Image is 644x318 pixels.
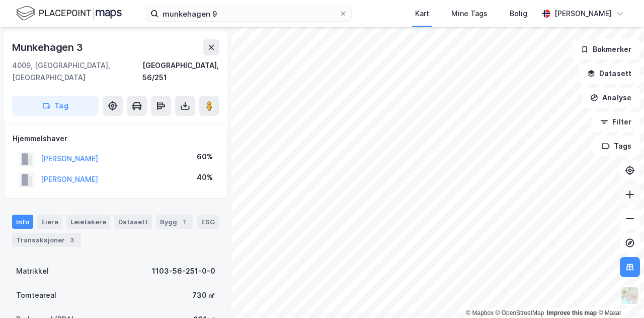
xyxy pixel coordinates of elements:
[16,265,49,277] div: Matrikkel
[554,8,612,20] div: [PERSON_NAME]
[582,88,640,108] button: Analyse
[594,270,644,318] iframe: Chat Widget
[496,309,544,316] a: OpenStreetMap
[16,289,56,301] div: Tomteareal
[114,215,152,229] div: Datasett
[179,217,189,227] div: 1
[415,8,429,20] div: Kart
[572,39,640,59] button: Bokmerker
[12,215,33,229] div: Info
[37,215,62,229] div: Eiere
[152,265,215,277] div: 1103-56-251-0-0
[158,6,339,21] input: Søk på adresse, matrikkel, gårdeiere, leietakere eller personer
[197,151,213,163] div: 60%
[593,136,640,156] button: Tags
[197,215,219,229] div: ESG
[547,309,597,316] a: Improve this map
[12,233,81,247] div: Transaksjoner
[192,289,215,301] div: 730 ㎡
[12,59,142,84] div: 4009, [GEOGRAPHIC_DATA], [GEOGRAPHIC_DATA]
[12,96,99,116] button: Tag
[142,59,219,84] div: [GEOGRAPHIC_DATA], 56/251
[466,309,494,316] a: Mapbox
[579,63,640,84] button: Datasett
[156,215,193,229] div: Bygg
[197,171,213,183] div: 40%
[13,133,219,145] div: Hjemmelshaver
[12,39,85,55] div: Munkehagen 3
[67,235,77,245] div: 3
[16,5,122,22] img: logo.f888ab2527a4732fd821a326f86c7f29.svg
[66,215,110,229] div: Leietakere
[592,112,640,132] button: Filter
[451,8,488,20] div: Mine Tags
[510,8,527,20] div: Bolig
